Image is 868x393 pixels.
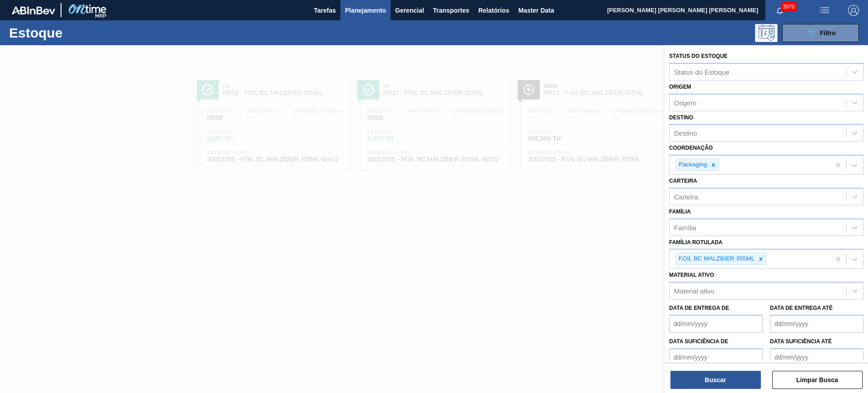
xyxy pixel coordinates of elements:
[669,305,729,311] label: Data de Entrega de
[669,84,691,90] label: Origem
[770,348,863,366] input: dd/mm/yyyy
[9,28,144,38] h1: Estoque
[674,193,698,200] div: Carteira
[848,5,859,16] img: Logout
[314,5,336,16] span: Tarefas
[676,159,708,170] div: Packaging
[755,24,778,42] div: Pogramando: nenhum usuário selecionado
[674,68,730,76] div: Status do Estoque
[518,5,554,16] span: Master Data
[770,305,833,311] label: Data de Entrega até
[820,29,836,37] span: Filtro
[819,5,830,16] img: userActions
[669,315,763,333] input: dd/mm/yyyy
[669,348,763,366] input: dd/mm/yyyy
[669,338,728,345] label: Data suficiência de
[433,5,469,16] span: Transportes
[674,287,714,295] div: Material ativo
[345,5,386,16] span: Planejamento
[669,208,691,215] label: Família
[669,272,714,278] label: Material ativo
[770,338,832,345] label: Data suficiência até
[669,178,697,184] label: Carteira
[669,145,713,151] label: Coordenação
[676,253,756,265] div: FOIL BC MALZBIER 355ML
[478,5,509,16] span: Relatórios
[669,53,727,59] label: Status do Estoque
[781,2,797,12] span: 3970
[669,114,693,121] label: Destino
[12,6,55,14] img: TNhmsLtSVTkK8tSr43FrP2fwEKptu5GPRR3wAAAABJRU5ErkJggg==
[669,239,722,246] label: Família Rotulada
[782,24,859,42] button: Filtro
[395,5,424,16] span: Gerencial
[770,315,863,333] input: dd/mm/yyyy
[765,4,794,17] button: Notificações
[674,129,697,137] div: Destino
[674,223,696,231] div: Família
[674,99,696,106] div: Origem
